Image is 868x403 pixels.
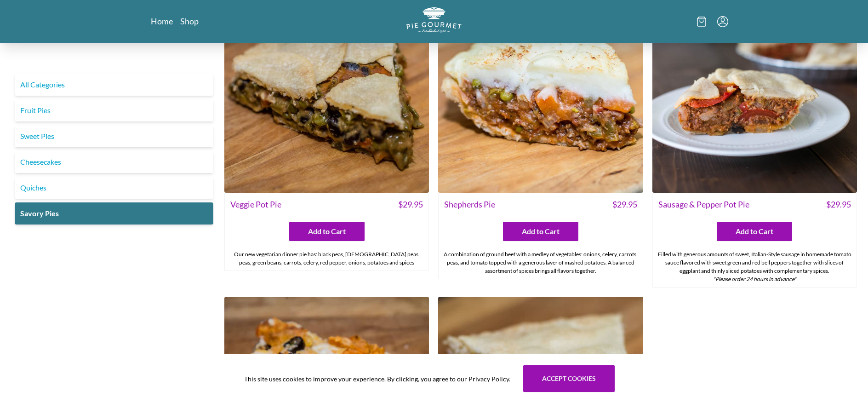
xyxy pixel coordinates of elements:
button: Add to Cart [289,222,365,241]
span: Sausage & Pepper Pot Pie [658,198,749,211]
a: Logo [406,7,462,35]
button: Accept cookies [523,365,615,392]
a: Fruit Pies [15,99,213,121]
span: This site uses cookies to improve your experience. By clicking, you agree to our Privacy Policy. [244,374,510,384]
button: Add to Cart [503,222,578,241]
a: Shop [180,16,199,27]
button: Add to Cart [717,222,792,241]
span: Veggie Pot Pie [230,198,281,211]
em: *Please order 24 hours in advance* [713,276,796,282]
button: Menu [717,16,728,27]
span: $ 29.95 [826,198,851,211]
a: Home [151,16,173,27]
div: Filled with generous amounts of sweet, Italian-Style sausage in homemade tomato sauce flavored wi... [653,247,857,287]
span: Add to Cart [308,226,346,237]
span: $ 29.95 [398,198,423,211]
span: Add to Cart [736,226,773,237]
a: Cheesecakes [15,151,213,173]
img: logo [406,7,462,33]
span: Shepherds Pie [444,198,495,211]
a: Savory Pies [15,202,213,225]
a: Sweet Pies [15,125,213,147]
a: All Categories [15,74,213,96]
div: Our new vegetarian dinner pie has: black peas, [DEMOGRAPHIC_DATA] peas, peas, green beans, carrot... [225,247,428,271]
span: Add to Cart [522,226,560,237]
a: Quiches [15,177,213,199]
span: $ 29.95 [612,198,637,211]
div: A combination of ground beef with a medley of vegetables: onions, celery, carrots, peas, and toma... [439,247,642,279]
